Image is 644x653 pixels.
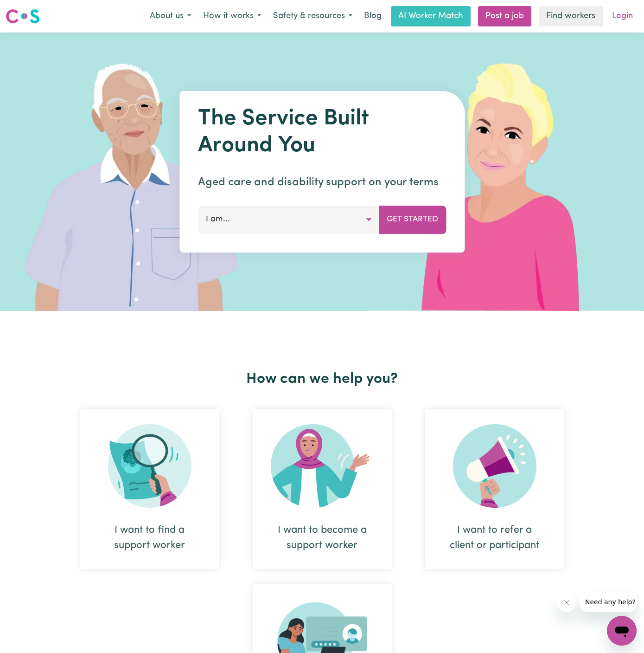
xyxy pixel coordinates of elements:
[197,6,267,26] button: How it works
[580,592,637,612] iframe: Message from company
[453,424,536,508] img: Refer
[6,6,40,27] a: Careseekers logo
[447,523,542,553] div: I want to refer a client or participant
[253,409,392,569] div: I want to become a support worker
[198,174,446,191] p: Aged care and disability support on your terms
[267,6,358,26] button: Safety & resources
[607,616,637,646] iframe: Button to launch messaging window
[6,8,40,25] img: Careseekers logo
[478,6,531,26] a: Post a job
[271,424,374,508] img: Become Worker
[539,6,603,26] a: Find workers
[102,523,197,553] div: I want to find a support worker
[358,6,387,26] a: Blog
[144,6,197,26] button: About us
[606,6,638,26] a: Login
[379,206,446,233] button: Get Started
[64,370,581,388] h2: How can we help you?
[198,206,379,233] button: I am...
[557,594,576,612] iframe: Close message
[80,409,219,569] div: I want to find a support worker
[391,6,471,26] a: AI Worker Match
[108,424,191,508] img: Search
[275,523,370,553] div: I want to become a support worker
[198,106,446,159] h1: The Service Built Around You
[425,409,564,569] div: I want to refer a client or participant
